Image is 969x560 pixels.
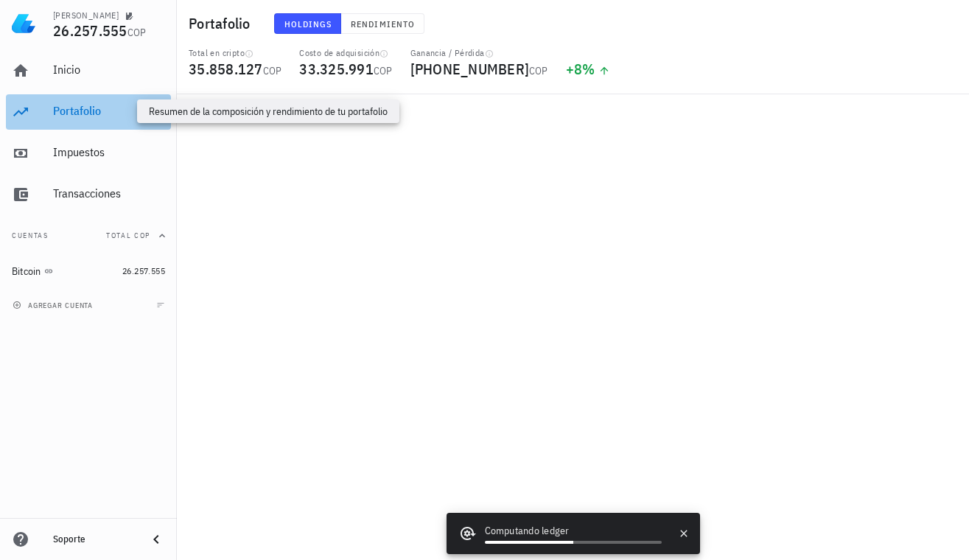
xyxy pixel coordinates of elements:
div: Portafolio [53,104,165,118]
div: avatar [937,12,960,35]
img: LedgiFi [12,12,35,35]
span: COP [374,64,393,77]
a: Portafolio [6,94,171,130]
span: Rendimiento [350,18,415,29]
div: Ganancia / Pérdida [410,47,548,59]
a: Bitcoin 26.257.555 [6,253,171,289]
button: agregar cuenta [9,298,99,312]
button: Rendimiento [341,13,424,34]
div: Total en cripto [189,47,281,59]
div: Bitcoin [12,265,41,278]
a: Impuestos [6,136,171,171]
span: COP [127,26,147,39]
span: agregar cuenta [15,301,93,310]
div: Inicio [53,63,165,77]
a: Inicio [6,53,171,88]
div: Computando ledger [485,523,662,541]
div: Soporte [53,533,136,545]
button: Holdings [274,13,342,34]
h1: Portafolio [189,12,256,35]
span: 26.257.555 [122,265,165,276]
span: Total COP [106,231,150,240]
span: Holdings [284,18,332,29]
div: +8 [566,62,610,77]
span: COP [263,64,282,77]
div: Transacciones [53,186,165,200]
span: % [582,59,595,79]
div: Impuestos [53,145,165,159]
button: CuentasTotal COP [6,218,171,253]
a: Transacciones [6,177,171,212]
span: 33.325.991 [299,59,374,79]
span: COP [529,64,548,77]
span: 26.257.555 [53,21,127,41]
div: Costo de adquisición [299,47,392,59]
div: [PERSON_NAME] [53,10,119,21]
span: [PHONE_NUMBER] [410,59,530,79]
span: 35.858.127 [189,59,263,79]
